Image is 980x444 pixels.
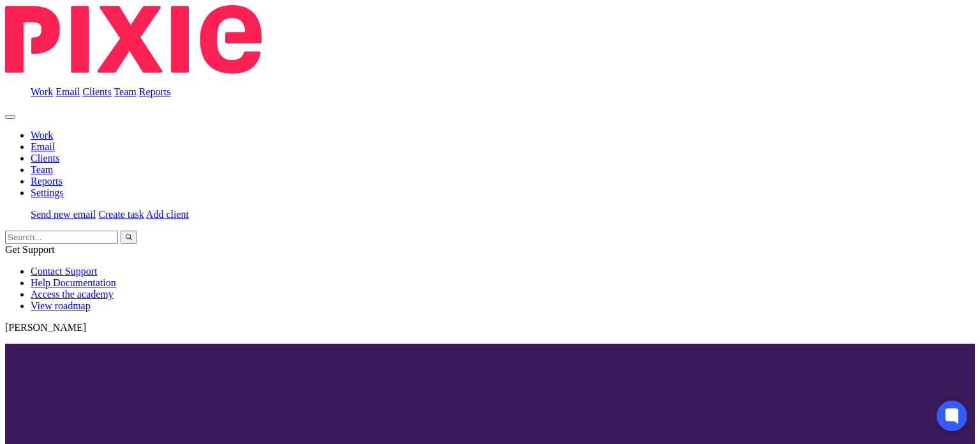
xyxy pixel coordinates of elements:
a: Clients [82,86,111,97]
a: Email [31,141,55,152]
p: [PERSON_NAME] [5,322,975,333]
a: Send new email [31,209,96,220]
img: Pixie [5,5,262,73]
a: Contact Support [31,266,97,277]
a: Reports [31,176,63,187]
a: Work [31,86,53,97]
a: Reports [139,86,171,97]
a: Team [31,164,53,175]
button: Search [121,231,137,244]
a: Email [56,86,80,97]
a: Create task [98,209,144,220]
a: Add client [146,209,189,220]
a: Access the academy [31,289,114,300]
a: Settings [31,187,64,198]
a: Help Documentation [31,277,116,288]
a: Clients [31,153,59,164]
a: View roadmap [31,300,91,311]
span: Get Support [5,244,55,255]
a: Work [31,130,53,141]
a: Team [114,86,136,97]
input: Search [5,231,118,244]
